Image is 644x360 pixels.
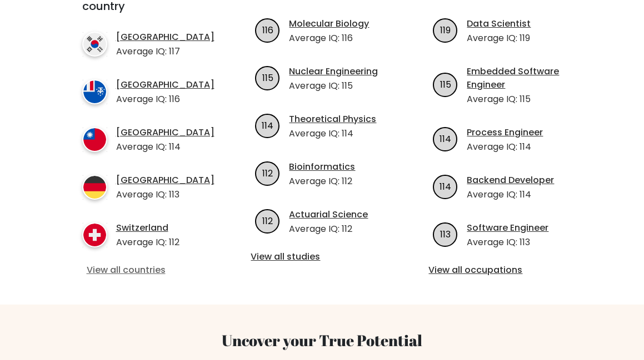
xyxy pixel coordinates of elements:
a: Data Scientist [467,17,531,31]
text: 112 [262,167,273,180]
img: country [82,175,107,200]
img: country [82,222,107,247]
a: Backend Developer [467,174,554,187]
img: country [82,32,107,57]
p: Average IQ: 116 [116,93,214,106]
text: 115 [440,78,451,91]
p: Average IQ: 113 [467,236,548,249]
a: [GEOGRAPHIC_DATA] [116,31,214,44]
h3: Uncover your True Potential [62,331,582,349]
p: Average IQ: 112 [289,175,355,188]
a: Embedded Software Engineer [467,65,575,92]
text: 114 [440,133,451,145]
a: Nuclear Engineering [289,65,378,78]
p: Average IQ: 119 [467,32,531,45]
p: Average IQ: 114 [116,140,214,154]
p: Average IQ: 114 [467,140,543,154]
a: Theoretical Physics [289,113,376,126]
p: Average IQ: 112 [116,236,179,249]
img: country [82,127,107,152]
p: Average IQ: 112 [289,222,368,236]
a: Software Engineer [467,221,548,235]
a: View all countries [87,263,202,277]
p: Average IQ: 114 [467,188,554,201]
p: Average IQ: 115 [467,93,575,106]
p: Average IQ: 117 [116,45,214,58]
a: Molecular Biology [289,17,369,31]
a: Bioinformatics [289,160,355,174]
text: 116 [262,24,273,37]
a: Process Engineer [467,126,543,139]
p: Average IQ: 115 [289,79,378,93]
a: [GEOGRAPHIC_DATA] [116,174,214,187]
text: 119 [440,24,451,37]
text: 115 [262,72,273,84]
p: Average IQ: 114 [289,127,376,140]
text: 114 [440,180,451,193]
text: 113 [440,228,451,241]
p: Average IQ: 116 [289,32,369,45]
a: [GEOGRAPHIC_DATA] [116,78,214,92]
a: Actuarial Science [289,208,368,221]
img: country [82,79,107,104]
p: Average IQ: 113 [116,188,214,201]
a: View all occupations [428,263,571,277]
text: 114 [262,119,273,132]
a: View all studies [251,250,393,263]
a: [GEOGRAPHIC_DATA] [116,126,214,139]
text: 112 [262,215,273,227]
a: Switzerland [116,221,179,235]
